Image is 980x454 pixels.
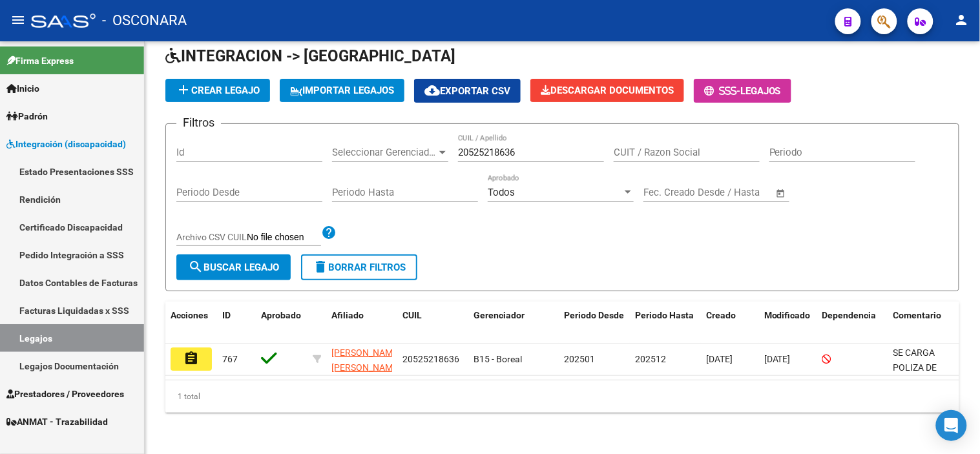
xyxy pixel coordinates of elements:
span: B15 - Boreal [474,354,522,364]
button: Open calendar [774,186,789,201]
span: Integración (discapacidad) [6,137,126,151]
span: - OSCONARA [102,6,187,35]
input: Fecha fin [707,187,770,198]
span: Afiliado [331,310,364,320]
span: Exportar CSV [424,85,510,97]
div: 1 total [165,380,959,413]
mat-icon: cloud_download [424,83,440,98]
span: Periodo Desde [564,310,624,320]
span: [DATE] [764,354,791,364]
span: CUIL [402,310,422,320]
datatable-header-cell: Acciones [165,302,217,344]
input: Fecha inicio [643,187,696,198]
span: Comentario [893,310,942,320]
datatable-header-cell: Creado [701,302,759,344]
span: ANMAT - Trazabilidad [6,415,108,429]
span: Firma Express [6,54,74,68]
span: Prestadores / Proveedores [6,387,124,401]
span: Periodo Hasta [635,310,694,320]
span: Aprobado [261,310,301,320]
datatable-header-cell: Dependencia [817,302,888,344]
button: Buscar Legajo [176,254,291,280]
span: [PERSON_NAME] [PERSON_NAME] [PERSON_NAME] [331,347,401,387]
span: SE CARGA POLIZA DE SEGURO ACTUALIZADA PSICOPEDAGOGIA Y TO 12/08/2025-Boreal [893,347,970,446]
mat-icon: assignment [183,351,199,366]
span: IMPORTAR LEGAJOS [290,85,394,96]
span: Archivo CSV CUIL [176,232,247,242]
button: Crear Legajo [165,79,270,102]
button: Borrar Filtros [301,254,417,280]
span: INTEGRACION -> [GEOGRAPHIC_DATA] [165,47,455,65]
span: Borrar Filtros [313,262,406,273]
span: Dependencia [822,310,877,320]
button: Exportar CSV [414,79,521,103]
span: Legajos [740,85,781,97]
span: Descargar Documentos [541,85,674,96]
input: Archivo CSV CUIL [247,232,321,243]
span: [DATE] [706,354,733,364]
span: 767 [222,354,238,364]
mat-icon: menu [10,12,26,28]
datatable-header-cell: ID [217,302,256,344]
datatable-header-cell: Gerenciador [468,302,559,344]
span: Buscar Legajo [188,262,279,273]
span: 202501 [564,354,595,364]
mat-icon: add [176,82,191,98]
datatable-header-cell: Comentario [888,302,966,344]
span: Todos [488,187,515,198]
span: Seleccionar Gerenciador [332,147,437,158]
div: / / / / / / [165,3,959,413]
span: Gerenciador [474,310,525,320]
span: Crear Legajo [176,85,260,96]
datatable-header-cell: CUIL [397,302,468,344]
button: Descargar Documentos [530,79,684,102]
span: Acciones [171,310,208,320]
button: -Legajos [694,79,791,103]
mat-icon: help [321,225,337,240]
span: Creado [706,310,736,320]
datatable-header-cell: Periodo Hasta [630,302,701,344]
div: Open Intercom Messenger [936,410,967,441]
mat-icon: person [954,12,970,28]
mat-icon: delete [313,259,328,274]
span: Modificado [764,310,811,320]
span: Inicio [6,81,39,96]
mat-icon: search [188,259,203,274]
datatable-header-cell: Aprobado [256,302,308,344]
span: 202512 [635,354,666,364]
span: - [704,85,740,97]
span: Padrón [6,109,48,123]
span: ID [222,310,231,320]
datatable-header-cell: Periodo Desde [559,302,630,344]
h3: Filtros [176,114,221,132]
button: IMPORTAR LEGAJOS [280,79,404,102]
datatable-header-cell: Modificado [759,302,817,344]
datatable-header-cell: Afiliado [326,302,397,344]
span: 20525218636 [402,354,459,364]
